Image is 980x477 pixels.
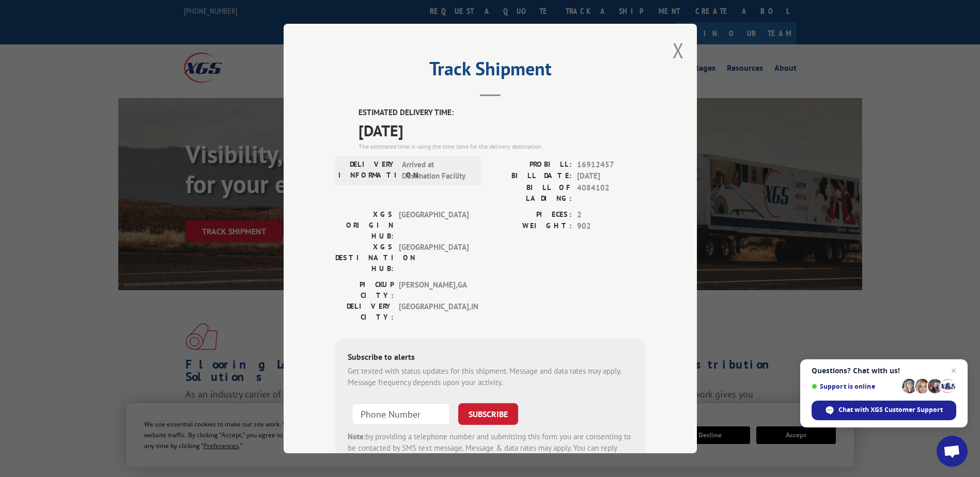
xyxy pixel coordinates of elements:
span: Support is online [812,383,898,390]
span: 16912457 [577,159,645,171]
span: [GEOGRAPHIC_DATA] [399,209,469,242]
label: XGS DESTINATION HUB: [335,242,394,274]
label: PICKUP CITY: [335,279,394,301]
span: [DATE] [577,170,645,182]
input: Phone Number [352,403,450,425]
span: [DATE] [359,119,645,142]
button: Close modal [673,37,684,64]
strong: Note: [348,432,366,441]
label: BILL OF LADING: [490,182,572,204]
label: PROBILL: [490,159,572,171]
span: Chat with XGS Customer Support [812,401,956,420]
span: Questions? Chat with us! [812,367,956,375]
div: Subscribe to alerts [348,351,633,365]
span: Arrived at Destination Facility [402,159,472,182]
span: [GEOGRAPHIC_DATA] , IN [399,301,469,323]
label: DELIVERY INFORMATION: [338,159,397,182]
span: Chat with XGS Customer Support [838,405,943,415]
h2: Track Shipment [335,61,645,81]
label: PIECES: [490,209,572,221]
label: WEIGHT: [490,220,572,232]
span: [GEOGRAPHIC_DATA] [399,242,469,274]
label: XGS ORIGIN HUB: [335,209,394,242]
a: Open chat [937,436,968,467]
label: ESTIMATED DELIVERY TIME: [359,107,645,119]
label: DELIVERY CITY: [335,301,394,323]
label: BILL DATE: [490,170,572,182]
span: 902 [577,220,645,232]
div: by providing a telephone number and submitting this form you are consenting to be contacted by SM... [348,431,633,466]
span: 4084102 [577,182,645,204]
span: 2 [577,209,645,221]
div: Get texted with status updates for this shipment. Message and data rates may apply. Message frequ... [348,365,633,389]
span: [PERSON_NAME] , GA [399,279,469,301]
div: The estimated time is using the time zone for the delivery destination. [359,142,645,151]
button: SUBSCRIBE [458,403,518,425]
